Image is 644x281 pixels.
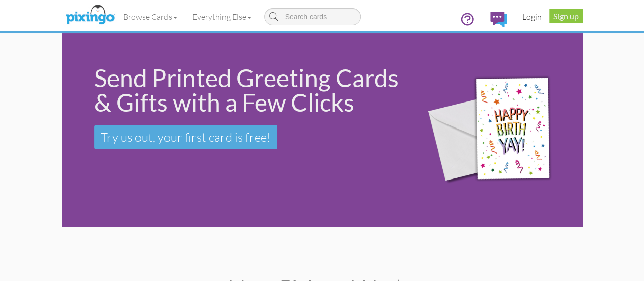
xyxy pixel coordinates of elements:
img: pixingo logo [63,3,117,28]
input: Search cards [264,8,361,25]
a: Everything Else [185,4,259,30]
a: Browse Cards [116,4,185,30]
a: Sign up [549,9,583,23]
a: Login [515,4,549,30]
img: comments.svg [490,12,507,27]
a: Try us out, your first card is free! [94,125,277,149]
div: Send Printed Greeting Cards & Gifts with a Few Clicks [94,66,401,115]
span: Try us out, your first card is free! [101,130,271,145]
img: 942c5090-71ba-4bfc-9a92-ca782dcda692.png [415,56,579,205]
